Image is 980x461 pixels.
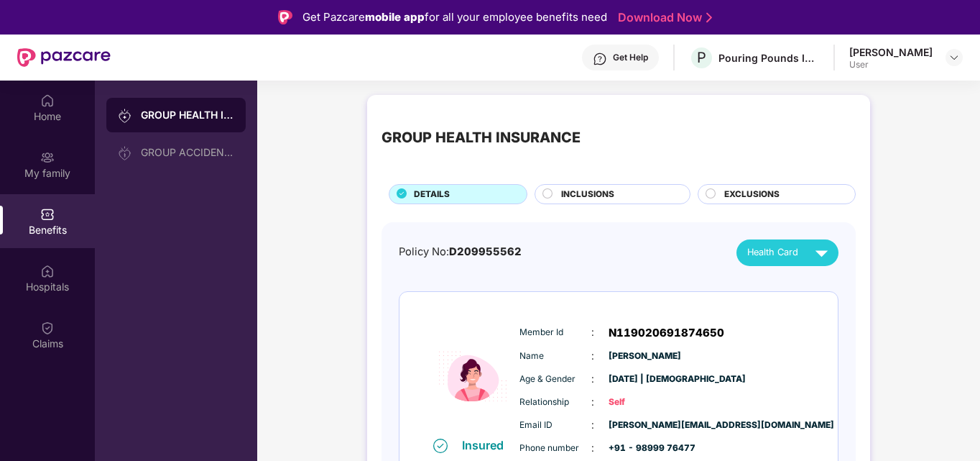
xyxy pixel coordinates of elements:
[593,52,607,66] img: svg+xml;base64,PHN2ZyBpZD0iSGVscC0zMngzMiIgeG1sbnM9Imh0dHA6Ly93d3cudzMub3JnLzIwMDAvc3ZnIiB3aWR0aD...
[849,59,933,70] div: User
[591,440,594,456] span: :
[809,240,834,265] img: svg+xml;base64,PHN2ZyB4bWxucz0iaHR0cDovL3d3dy53My5vcmcvMjAwMC9zdmciIHZpZXdCb3g9IjAgMCAyNCAyNCIgd2...
[40,150,55,165] img: svg+xml;base64,PHN2ZyB3aWR0aD0iMjAiIGhlaWdodD0iMjAiIHZpZXdCb3g9IjAgMCAyMCAyMCIgZmlsbD0ibm9uZSIgeG...
[591,348,594,364] span: :
[141,147,234,158] div: GROUP ACCIDENTAL INSURANCE
[849,45,933,59] div: [PERSON_NAME]
[430,316,516,437] img: icon
[40,321,55,335] img: svg+xml;base64,PHN2ZyBpZD0iQ2xhaW0iIHhtbG5zPSJodHRwOi8vd3d3LnczLm9yZy8yMDAwL3N2ZyIgd2lkdGg9IjIwIi...
[609,442,680,455] span: +91 - 98999 76477
[40,93,55,108] img: svg+xml;base64,PHN2ZyBpZD0iSG9tZSIgeG1sbnM9Imh0dHA6Ly93d3cudzMub3JnLzIwMDAvc3ZnIiB3aWR0aD0iMjAiIG...
[736,239,838,266] button: Health Card
[17,48,111,67] img: New Pazcare Logo
[302,9,607,26] div: Get Pazcare for all your employee benefits need
[118,109,132,123] img: svg+xml;base64,PHN2ZyB3aWR0aD0iMjAiIGhlaWdodD0iMjAiIHZpZXdCb3g9IjAgMCAyMCAyMCIgZmlsbD0ibm9uZSIgeG...
[118,146,132,160] img: svg+xml;base64,PHN2ZyB3aWR0aD0iMjAiIGhlaWdodD0iMjAiIHZpZXdCb3g9IjAgMCAyMCAyMCIgZmlsbD0ibm9uZSIgeG...
[591,417,594,433] span: :
[141,108,234,122] div: GROUP HEALTH INSURANCE
[613,52,648,63] div: Get Help
[40,264,55,278] img: svg+xml;base64,PHN2ZyBpZD0iSG9zcGl0YWxzIiB4bWxucz0iaHR0cDovL3d3dy53My5vcmcvMjAwMC9zdmciIHdpZHRoPS...
[948,52,960,63] img: svg+xml;base64,PHN2ZyBpZD0iRHJvcGRvd24tMzJ4MzIiIHhtbG5zPSJodHRwOi8vd3d3LnczLm9yZy8yMDAwL3N2ZyIgd2...
[697,49,706,66] span: P
[278,10,292,24] img: Logo
[462,438,512,452] div: Insured
[724,188,780,201] span: EXCLUSIONS
[519,442,591,455] span: Phone number
[609,419,680,432] span: [PERSON_NAME][EMAIL_ADDRESS][DOMAIN_NAME]
[519,373,591,386] span: Age & Gender
[747,245,798,260] span: Health Card
[399,244,522,260] div: Policy No:
[519,396,591,409] span: Relationship
[706,10,712,25] img: Stroke
[618,10,708,25] a: Download Now
[433,439,448,453] img: svg+xml;base64,PHN2ZyB4bWxucz0iaHR0cDovL3d3dy53My5vcmcvMjAwMC9zdmciIHdpZHRoPSIxNiIgaGVpZ2h0PSIxNi...
[414,188,450,201] span: DETAILS
[591,324,594,340] span: :
[561,188,614,201] span: INCLUSIONS
[40,207,55,222] img: svg+xml;base64,PHN2ZyBpZD0iQmVuZWZpdHMiIHhtbG5zPSJodHRwOi8vd3d3LnczLm9yZy8yMDAwL3N2ZyIgd2lkdGg9Ij...
[365,10,425,24] strong: mobile app
[519,326,591,339] span: Member Id
[519,419,591,432] span: Email ID
[449,245,522,258] span: D209955562
[609,324,724,342] span: N119020691874650
[591,371,594,387] span: :
[609,396,680,409] span: Self
[382,127,581,149] div: GROUP HEALTH INSURANCE
[609,350,680,363] span: [PERSON_NAME]
[591,394,594,410] span: :
[718,51,819,65] div: Pouring Pounds India Pvt Ltd (CashKaro and EarnKaro)
[609,373,680,386] span: [DATE] | [DEMOGRAPHIC_DATA]
[519,350,591,363] span: Name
